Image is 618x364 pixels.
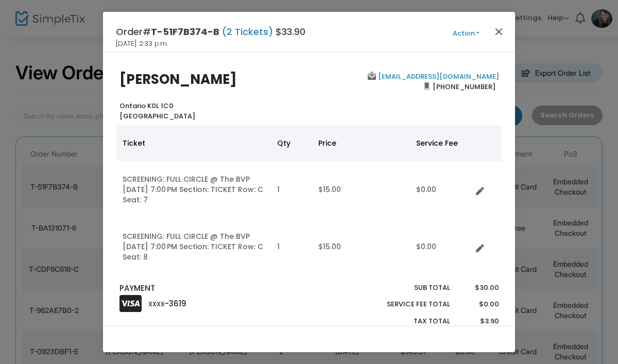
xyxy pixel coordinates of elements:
[410,161,472,218] td: $0.00
[116,161,271,218] td: SCREENING: FULL CIRCLE @ The BVP [DATE] 7:00 PM Section: TICKET Row: C Seat: 7
[410,125,472,161] th: Service Fee
[148,300,165,308] span: XXXX
[116,125,502,275] div: Data table
[363,299,450,309] p: Service Fee Total
[119,70,237,89] b: [PERSON_NAME]
[312,125,410,161] th: Price
[435,28,497,39] button: Action
[151,25,219,38] span: T-51F7B374-B
[116,25,305,39] h4: Order# $33.90
[116,125,271,161] th: Ticket
[312,161,410,218] td: $15.00
[410,218,472,275] td: $0.00
[119,101,195,121] b: Ontario K0L 1C0 [GEOGRAPHIC_DATA]
[460,299,499,309] p: $0.00
[165,298,186,309] span: -3619
[460,283,499,293] p: $30.00
[363,283,450,293] p: Sub total
[363,316,450,326] p: Tax Total
[376,72,499,81] a: [EMAIL_ADDRESS][DOMAIN_NAME]
[271,218,312,275] td: 1
[430,78,499,95] span: [PHONE_NUMBER]
[116,39,168,49] span: [DATE] 2:33 p.m.
[312,218,410,275] td: $15.00
[271,125,312,161] th: Qty
[271,161,312,218] td: 1
[492,25,506,38] button: Close
[460,316,499,326] p: $3.90
[219,25,276,38] span: (2 Tickets)
[119,283,304,294] p: PAYMENT
[116,218,271,275] td: SCREENING: FULL CIRCLE @ The BVP [DATE] 7:00 PM Section: TICKET Row: C Seat: 8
